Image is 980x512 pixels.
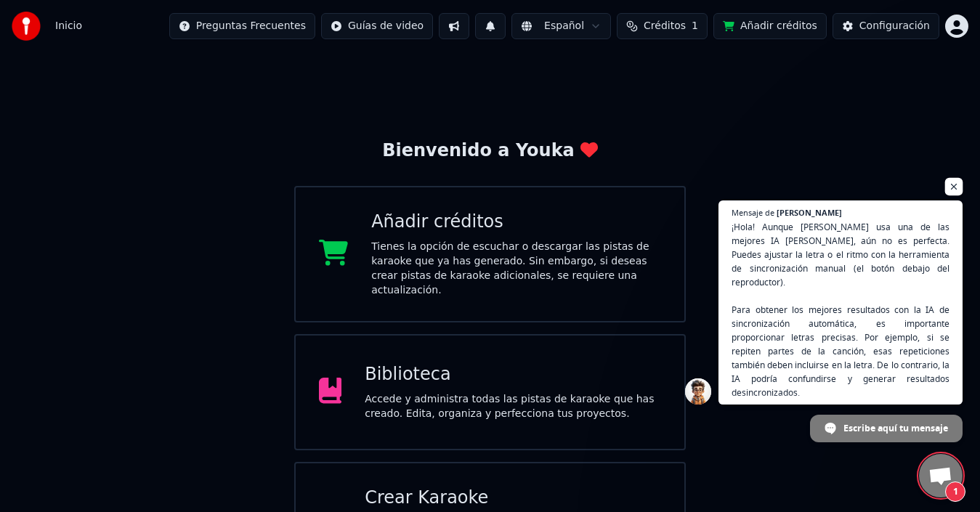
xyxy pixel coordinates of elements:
span: Créditos [644,19,686,33]
span: Mensaje de [732,208,774,216]
div: Tienes la opción de escuchar o descargar las pistas de karaoke que ya has generado. Sin embargo, ... [371,240,661,298]
div: Configuración [859,19,930,33]
button: Añadir créditos [713,13,827,39]
span: Escribe aquí tu mensaje [843,415,948,441]
img: youka [12,12,41,41]
div: Crear Karaoke [365,487,661,510]
div: Bienvenido a Youka [382,139,598,163]
span: Inicio [55,19,82,33]
div: Biblioteca [365,363,661,386]
span: 1 [692,19,698,33]
span: [PERSON_NAME] [777,208,842,216]
nav: breadcrumb [55,19,82,33]
button: Guías de video [321,13,433,39]
button: Configuración [833,13,939,39]
div: Añadir créditos [371,211,661,234]
button: Créditos1 [617,13,708,39]
button: Preguntas Frecuentes [169,13,315,39]
div: Chat abierto [919,454,963,497]
span: ¡Hola! Aunque [PERSON_NAME] usa una de las mejores IA [PERSON_NAME], aún no es perfecta. Puedes a... [732,220,949,399]
div: Accede y administra todas las pistas de karaoke que has creado. Edita, organiza y perfecciona tus... [365,392,661,421]
span: 1 [945,481,965,502]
